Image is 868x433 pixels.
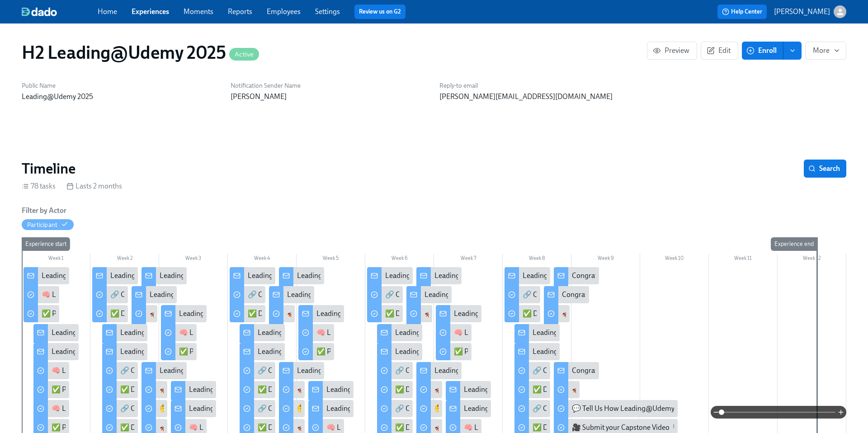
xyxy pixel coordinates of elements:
[297,271,426,281] div: Leading@Udemy: Skill 2 Sprint Complete!
[514,343,560,360] div: Leading@Udemy: Week 8
[179,309,259,319] div: Leading@Udemy: Week 3
[42,290,158,300] div: 🧠 Learn: Mastering Decision Making
[503,254,571,265] div: Week 8
[316,328,482,338] div: 🧠 Learn: Key Strategies for Leading Through Change
[22,181,56,191] div: 78 tasks
[150,309,331,319] div: 🚀 Track Your Progress: Decision Making Post Skills Survey
[505,286,540,303] div: 🔗 Connect: Group Coaching Session #4
[533,366,657,376] div: 🔗 Connect: Group Coaching Session #4
[434,404,466,414] div: 🤔 Reflect
[562,290,739,300] div: Congratulations! You've completed the Final Priority Skill!
[813,46,839,55] span: More
[748,46,777,55] span: Enroll
[709,254,778,265] div: Week 11
[416,267,462,284] div: Leading@Udemy: Skill 3 Sprint Complete!
[367,286,403,303] div: 🔗 Connect: Group Coaching Session #3
[22,7,98,16] a: dado
[160,423,341,433] div: 🚀 Track Your Progress: Decision Making Post Skills Survey
[171,400,217,417] div: Leading@Udemy: Week 3
[229,51,259,58] span: Active
[377,400,413,417] div: 🔗 Connect: Group Coaching Session #3
[434,385,624,395] div: 🚀 Track Your Progress: Change Leadership Post Skills Survey
[416,381,442,398] div: 🚀 Track Your Progress: Change Leadership Post Skills Survey
[22,92,220,102] p: Leading@Udemy 2025
[416,400,442,417] div: 🤔 Reflect
[434,254,503,265] div: Week 7
[523,309,639,319] div: ✅ Do: Continue Practicing Your Skills
[774,5,846,18] button: [PERSON_NAME]
[297,423,456,433] div: 🚀 Track Your Progress: Coaching Post Skills Survey
[434,271,563,281] div: Leading@Udemy: Skill 3 Sprint Complete!
[22,219,74,230] button: Participant
[102,362,138,379] div: 🔗 Connect: Group Coaching Session #1
[160,385,341,395] div: 🚀 Track Your Progress: Decision Making Post Skills Survey
[287,309,446,319] div: 🚀 Track Your Progress: Coaching Post Skills Survey
[120,347,200,357] div: Leading@Udemy: Week 2
[298,305,344,322] div: Leading@Udemy: Week 5
[367,267,413,284] div: Leading@Udemy: Week 6
[554,267,599,284] div: Congratulations! You've completed all 4 Skill Sprints!
[240,324,285,341] div: Leading@Udemy: Week 4
[297,385,456,395] div: 🚀 Track Your Progress: Coaching Post Skills Survey
[298,324,334,341] div: 🧠 Learn: Key Strategies for Leading Through Change
[742,42,783,60] button: Enroll
[231,81,429,90] h6: Notification Sender Name
[533,423,649,433] div: ✅ Do: Continue Practicing Your Skills
[52,347,131,357] div: Leading@Udemy: Week 1
[367,305,403,322] div: ✅ Do: Continue Practicing Your Skills
[184,7,213,16] a: Moments
[514,324,560,341] div: Leading@Udemy: Week 8
[269,286,315,303] div: Leading@Udemy: Skill 2 Sprint Complete!
[533,328,613,338] div: Leading@Udemy: Week 8
[258,404,382,414] div: 🔗 Connect: Group Coaching Session #2
[326,404,406,414] div: Leading@Udemy: Week 5
[533,404,657,414] div: 🔗 Connect: Group Coaching Session #4
[230,267,275,284] div: Leading@Udemy: Week 4
[161,343,197,360] div: ✅ Put Your Coaching Skills into Practice
[572,404,721,414] div: 💬 Tell Us How Leading@Udemy Impacted You!
[454,309,533,319] div: Leading@Udemy: Week 7
[189,423,329,433] div: 🧠 Learn: Developing Your Coaching Mindset
[406,305,432,322] div: 🚀 Track Your Progress: Change Leadership Post Skills Survey
[248,290,372,300] div: 🔗 Connect: Group Coaching Session #2
[22,206,66,216] h6: Filter by Actor
[434,366,563,376] div: Leading@Udemy: Skill 3 Sprint Complete!
[24,286,59,303] div: 🧠 Learn: Mastering Decision Making
[22,7,57,16] img: dado
[326,385,406,395] div: Leading@Udemy: Week 5
[132,305,157,322] div: 🚀 Track Your Progress: Decision Making Post Skills Survey
[395,423,512,433] div: ✅ Do: Continue Practicing Your Skills
[554,381,580,398] div: 🚀 Track Your Progress: Cross- Functional Collaboration Post Skills Survey
[544,305,570,322] div: 🚀 Track Your Progress: Cross- Functional Collaboration Post Skills Survey
[132,286,177,303] div: Leading@Udemy: Skill 1 Sprint Complete!
[120,328,200,338] div: Leading@Udemy: Week 2
[240,400,275,417] div: 🔗 Connect: Group Coaching Session #2
[395,366,519,376] div: 🔗 Connect: Group Coaching Session #3
[395,404,519,414] div: 🔗 Connect: Group Coaching Session #3
[22,42,259,63] h1: H2 Leading@Udemy 2025
[189,385,269,395] div: Leading@Udemy: Week 3
[395,328,476,338] div: Leading@Udemy: Week 6
[240,381,275,398] div: ✅ Do: Continue Practicing Your Skills
[279,362,325,379] div: Leading@Udemy: Skill 2 Sprint Complete!
[533,347,613,357] div: Leading@Udemy: Week 8
[287,290,416,300] div: Leading@Udemy: Skill 2 Sprint Complete!
[673,423,680,433] span: Work Email
[464,404,543,414] div: Leading@Udemy: Week 7
[514,400,550,417] div: 🔗 Connect: Group Coaching Session #4
[92,305,128,322] div: ✅ Do: Continue Practicing Your Skills
[160,404,191,414] div: 🤔 Reflect
[454,328,648,338] div: 🧠 Learn: Cross-Functional Collaboration Skills to Drive Impact
[231,92,429,102] p: [PERSON_NAME]
[514,381,550,398] div: ✅ Do: Continue Practicing Your Skills
[778,254,846,265] div: Week 12
[385,309,502,319] div: ✅ Do: Continue Practicing Your Skills
[42,271,121,281] div: Leading@Udemy: Week 1
[544,286,590,303] div: Congratulations! You've completed the Final Priority Skill!
[365,254,434,265] div: Week 6
[92,267,138,284] div: Leading@Udemy: Week 2
[505,305,540,322] div: ✅ Do: Continue Practicing Your Skills
[230,305,265,322] div: ✅ Do: Continue Practicing Your Skills
[554,400,678,417] div: 💬 Tell Us How Leading@Udemy Impacted You!
[189,404,269,414] div: Leading@Udemy: Week 3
